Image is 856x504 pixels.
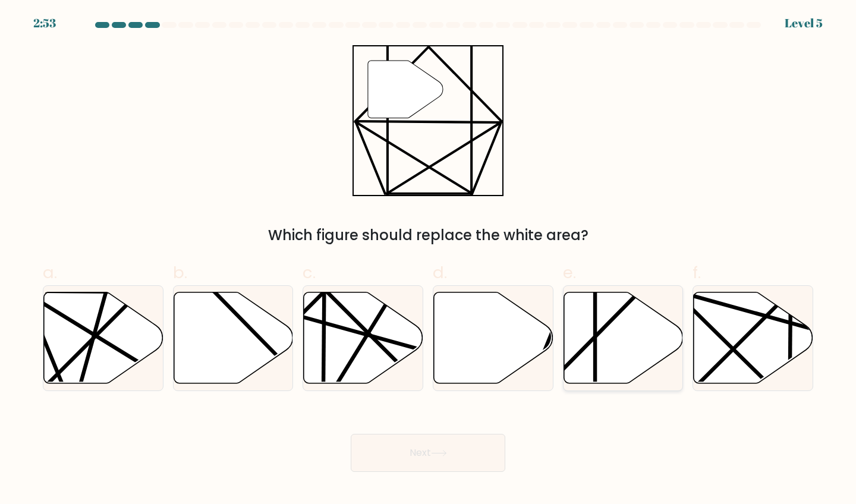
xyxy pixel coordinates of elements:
span: f. [693,261,701,284]
div: Which figure should replace the white area? [50,225,806,246]
span: e. [563,261,576,284]
div: 2:53 [33,14,56,32]
button: Next [351,434,505,472]
span: d. [433,261,447,284]
span: c. [303,261,316,284]
span: a. [43,261,57,284]
div: Level 5 [785,14,823,32]
g: " [368,61,443,118]
span: b. [173,261,187,284]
